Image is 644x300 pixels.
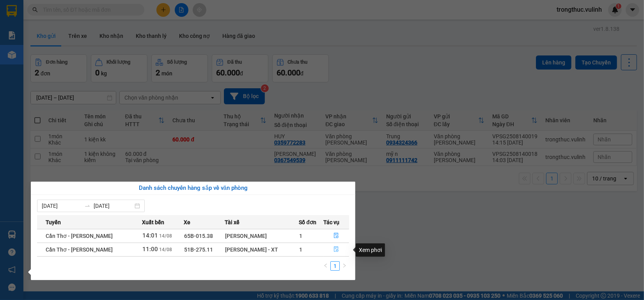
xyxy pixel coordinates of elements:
span: Tuyến [46,218,61,227]
span: 51B-275.11 [184,246,213,253]
span: 1 [299,246,302,253]
span: left [323,263,328,268]
input: Từ ngày [42,202,81,210]
div: Danh sách chuyến hàng sắp về văn phòng [37,184,349,193]
button: file-done [324,230,349,242]
a: 1 [331,262,339,270]
span: 14:01 [142,232,158,239]
span: 14/08 [159,247,172,252]
span: 65B-015.38 [184,233,213,239]
span: file-done [334,246,339,253]
li: Next Page [340,261,349,271]
li: 1 [330,261,340,271]
input: Đến ngày [94,202,133,210]
span: 1 [299,233,302,239]
span: swap-right [84,203,90,209]
span: Cần Thơ - [PERSON_NAME] [46,246,113,253]
span: right [342,263,347,268]
span: to [84,203,90,209]
span: Tài xế [225,218,240,227]
span: Tác vụ [323,218,339,227]
span: 14/08 [159,233,172,239]
span: Cần Thơ - [PERSON_NAME] [46,233,113,239]
div: [PERSON_NAME] [225,232,298,240]
span: file-done [334,233,339,239]
span: Xuất bến [142,218,164,227]
span: Số đơn [299,218,316,227]
div: Xem phơi [356,243,385,257]
span: Xe [184,218,190,227]
span: 11:00 [142,246,158,253]
button: right [340,261,349,271]
button: left [321,261,330,271]
div: [PERSON_NAME] - XT [225,245,298,254]
button: file-done [324,243,349,256]
li: Previous Page [321,261,330,271]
